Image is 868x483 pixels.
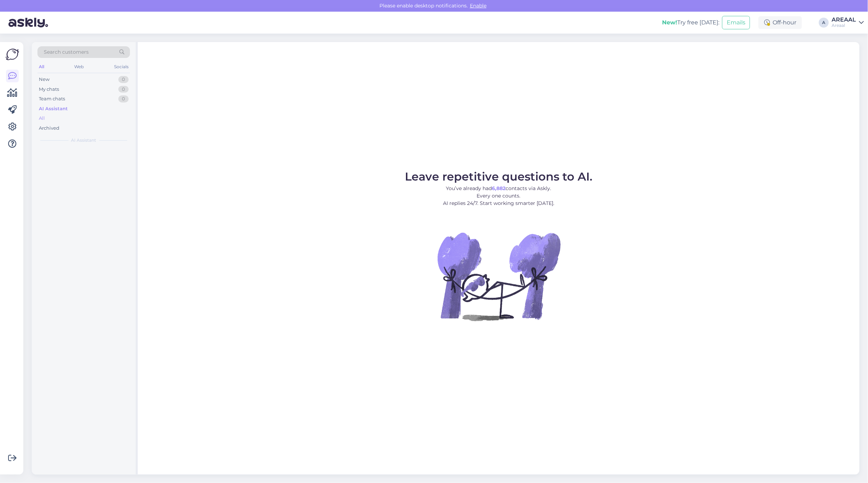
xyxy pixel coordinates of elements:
[118,95,129,102] div: 0
[468,2,489,9] span: Enable
[39,105,68,112] div: AI Assistant
[44,48,89,56] span: Search customers
[39,115,45,122] div: All
[39,76,49,83] div: New
[662,19,677,26] b: New!
[6,48,19,61] img: Askly Logo
[37,62,46,71] div: All
[39,86,59,93] div: My chats
[39,95,65,102] div: Team chats
[405,170,592,183] span: Leave repetitive questions to AI.
[113,62,130,71] div: Socials
[832,17,864,28] a: AREAALAreaal
[118,76,129,83] div: 0
[118,86,129,93] div: 0
[758,16,802,29] div: Off-hour
[405,185,592,207] p: You’ve already had contacts via Askly. Every one counts. AI replies 24/7. Start working smarter [...
[435,213,562,340] img: No Chat active
[832,17,856,23] div: AREAAL
[819,18,829,28] div: A
[39,125,59,132] div: Archived
[71,137,96,143] span: AI Assistant
[492,185,506,192] b: 6,882
[832,23,856,28] div: Areaal
[662,18,719,27] div: Try free [DATE]:
[722,16,750,29] button: Emails
[73,62,85,71] div: Web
